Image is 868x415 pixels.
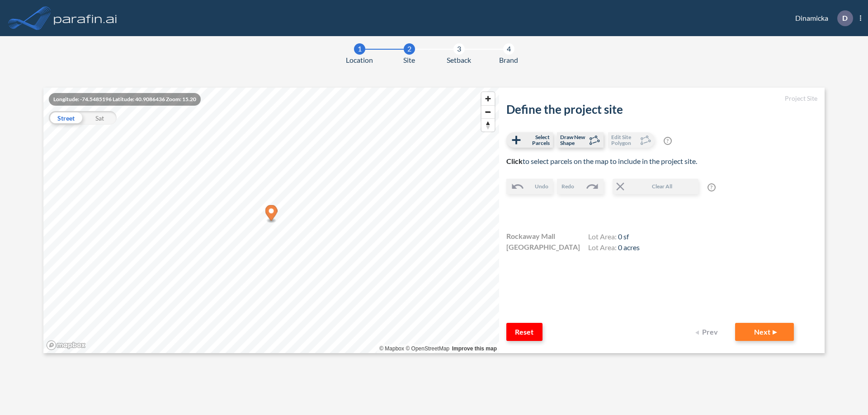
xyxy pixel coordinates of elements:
div: 1 [354,43,365,55]
span: Brand [499,55,518,65]
p: D [842,14,848,22]
div: Map marker [265,205,278,224]
span: 0 sf [618,232,629,241]
button: Next [735,323,794,341]
button: Redo [557,179,604,194]
a: OpenStreetMap [406,345,449,352]
div: 4 [503,43,514,55]
button: Zoom in [481,92,495,105]
canvas: Map [43,88,499,353]
div: 3 [453,43,465,55]
b: Click [506,157,523,165]
span: ? [664,137,672,145]
span: Redo [561,182,574,191]
span: ? [708,183,716,191]
button: Zoom out [481,105,495,118]
span: Draw New Shape [560,134,587,146]
div: 2 [404,43,415,55]
span: Rockaway Mall [506,231,555,242]
span: Edit Site Polygon [611,134,638,146]
div: Longitude: -74.5485196 Latitude: 40.9086436 Zoom: 15.20 [49,93,201,106]
span: 0 acres [618,243,640,252]
span: Reset bearing to north [481,119,495,131]
span: Location [346,55,373,65]
button: Undo [506,179,553,194]
a: Improve this map [452,345,497,352]
span: Setback [447,55,471,65]
h5: Project Site [506,95,817,103]
span: to select parcels on the map to include in the project site. [506,157,697,165]
div: Street [49,111,83,125]
button: Reset [506,323,542,341]
h4: Lot Area: [588,232,640,243]
span: Select Parcels [523,134,550,146]
a: Mapbox homepage [46,340,86,350]
a: Mapbox [379,345,404,352]
img: logo [52,9,119,27]
div: Dinamicka [782,10,861,26]
button: Prev [690,323,726,341]
button: Reset bearing to north [481,118,495,131]
span: Site [403,55,415,65]
button: Clear All [613,179,698,194]
h2: Define the project site [506,103,817,117]
span: Clear All [627,182,698,191]
span: Undo [535,182,548,191]
div: Sat [83,111,117,125]
h4: Lot Area: [588,243,640,254]
span: [GEOGRAPHIC_DATA] [506,242,580,252]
